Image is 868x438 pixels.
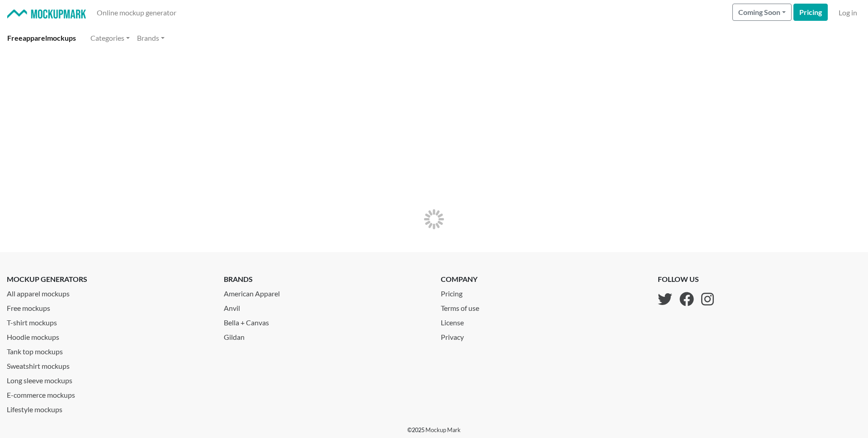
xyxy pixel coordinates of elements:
span: apparel [23,33,47,42]
a: Hoodie mockups [7,328,210,343]
a: Bella + Canvas [224,314,427,328]
a: License [441,314,486,328]
a: Tank top mockups [7,343,210,357]
p: follow us [658,274,714,285]
p: mockup generators [7,274,210,285]
a: T-shirt mockups [7,314,210,328]
a: Pricing [441,285,486,299]
img: Mockup Mark [7,10,86,19]
p: brands [224,274,427,285]
a: Long sleeve mockups [7,371,210,386]
a: Gildan [224,328,427,343]
button: Coming Soon [732,4,792,21]
a: Terms of use [441,299,486,314]
p: © 2025 [407,426,461,434]
a: Brands [133,29,168,47]
a: Privacy [441,328,486,343]
a: Free mockups [7,299,210,314]
a: Categories [87,29,133,47]
a: Pricing [793,4,828,21]
a: Anvil [224,299,427,314]
p: company [441,274,486,285]
a: Mockup Mark [425,426,461,433]
a: All apparel mockups [7,285,210,299]
a: Log in [835,4,861,22]
a: Online mockup generator [93,4,180,22]
a: E-commerce mockups [7,386,210,400]
a: Sweatshirt mockups [7,357,210,371]
a: Lifestyle mockups [7,400,210,415]
a: American Apparel [224,285,427,299]
a: Freeapparelmockups [4,29,80,47]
